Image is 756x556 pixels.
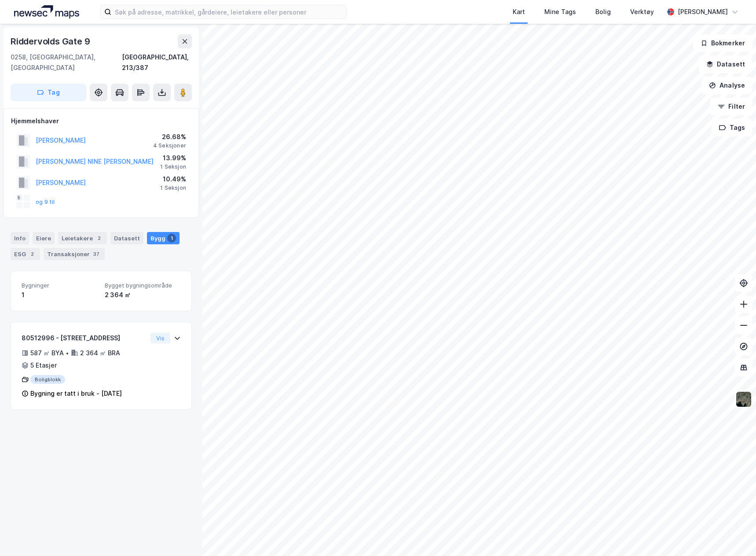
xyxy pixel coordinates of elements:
button: Bokmerker [693,34,752,52]
button: Tags [712,119,752,136]
div: [PERSON_NAME] [678,7,728,17]
iframe: Chat Widget [712,514,756,556]
div: 2 364 ㎡ [105,290,181,300]
button: Filter [710,98,752,115]
div: Transaksjoner [44,248,105,260]
button: Vis [150,333,170,343]
div: Bygg [147,232,180,244]
div: Riddervolds Gate 9 [11,34,92,48]
div: 1 [167,234,176,243]
span: Bygget bygningsområde [105,282,181,289]
div: • [66,350,69,357]
div: Leietakere [58,232,107,244]
div: 1 [22,290,98,300]
div: 1 Seksjon [160,184,186,191]
div: ESG [11,248,40,260]
img: 9k= [735,391,752,408]
div: 13.99% [160,153,186,163]
div: Eiere [33,232,55,244]
div: Info [11,232,29,244]
div: 1 Seksjon [160,163,186,170]
div: Hjemmelshaver [11,116,191,126]
span: Bygninger [22,282,98,289]
button: Analyse [701,77,752,94]
div: [GEOGRAPHIC_DATA], 213/387 [122,52,192,73]
div: 10.49% [160,174,186,184]
div: Bolig [595,7,611,17]
div: 26.68% [153,132,186,142]
div: Datasett [110,232,143,244]
div: Bygning er tatt i bruk - [DATE] [30,388,122,399]
div: Kart [513,7,525,17]
div: 80512996 - [STREET_ADDRESS] [22,333,147,343]
div: 0258, [GEOGRAPHIC_DATA], [GEOGRAPHIC_DATA] [11,52,122,73]
button: Tag [11,84,86,101]
input: Søk på adresse, matrikkel, gårdeiere, leietakere eller personer [111,5,346,18]
div: Verktøy [630,7,654,17]
div: 2 [28,250,37,258]
div: 5 Etasjer [30,360,57,371]
div: 587 ㎡ BYA [30,348,64,358]
div: 2 364 ㎡ BRA [80,348,120,358]
div: Mine Tags [544,7,576,17]
div: 2 [95,234,103,243]
div: Kontrollprogram for chat [712,514,756,556]
button: Datasett [699,55,752,73]
div: 4 Seksjoner [153,142,186,149]
img: logo.a4113a55bc3d86da70a041830d287a7e.svg [14,5,79,18]
div: 37 [92,250,101,258]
